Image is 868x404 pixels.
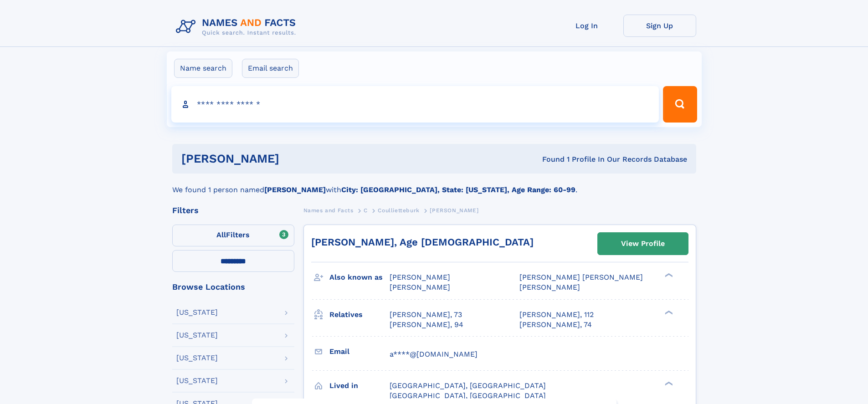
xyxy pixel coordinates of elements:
[663,309,673,315] div: ❯
[390,391,546,400] span: [GEOGRAPHIC_DATA], [GEOGRAPHIC_DATA]
[621,233,665,254] div: View Profile
[364,205,368,216] a: C
[663,380,673,386] div: ❯
[390,381,546,390] span: [GEOGRAPHIC_DATA], [GEOGRAPHIC_DATA]
[519,283,580,291] span: [PERSON_NAME]
[390,320,463,330] a: [PERSON_NAME], 94
[378,207,419,214] span: Coullietteburk
[172,15,303,39] img: Logo Names and Facts
[216,230,226,239] span: All
[242,59,299,78] label: Email search
[341,185,575,194] b: City: [GEOGRAPHIC_DATA], State: [US_STATE], Age Range: 60-99
[311,236,534,248] a: [PERSON_NAME], Age [DEMOGRAPHIC_DATA]
[172,225,294,246] label: Filters
[329,270,390,285] h3: Also known as
[364,207,368,214] span: C
[519,273,643,281] span: [PERSON_NAME] [PERSON_NAME]
[176,377,218,384] div: [US_STATE]
[430,207,478,214] span: [PERSON_NAME]
[598,233,688,255] a: View Profile
[174,59,232,78] label: Name search
[171,86,659,123] input: search input
[390,273,450,281] span: [PERSON_NAME]
[519,320,592,330] a: [PERSON_NAME], 74
[663,272,673,278] div: ❯
[172,206,294,215] div: Filters
[390,283,450,291] span: [PERSON_NAME]
[176,354,218,362] div: [US_STATE]
[519,310,594,320] a: [PERSON_NAME], 112
[623,15,696,37] a: Sign Up
[172,174,696,195] div: We found 1 person named with .
[329,344,390,359] h3: Email
[172,283,294,291] div: Browse Locations
[550,15,623,37] a: Log In
[329,307,390,322] h3: Relatives
[390,310,462,320] a: [PERSON_NAME], 73
[303,205,354,216] a: Names and Facts
[411,154,687,164] div: Found 1 Profile In Our Records Database
[378,205,419,216] a: Coullietteburk
[329,378,390,394] h3: Lived in
[176,309,218,316] div: [US_STATE]
[264,185,326,194] b: [PERSON_NAME]
[176,332,218,339] div: [US_STATE]
[181,153,411,164] h1: [PERSON_NAME]
[663,86,697,123] button: Search Button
